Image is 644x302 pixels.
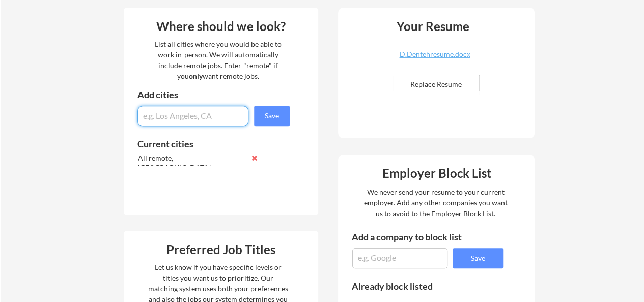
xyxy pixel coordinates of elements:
div: D.Dentehresume.docx [374,51,495,58]
div: Add a company to block list [352,232,479,241]
div: Preferred Job Titles [126,244,316,256]
button: Save [453,248,503,268]
a: D.Dentehresume.docx [374,51,495,67]
div: We never send your resume to your current employer. Add any other companies you want us to avoid ... [363,187,508,219]
div: Employer Block List [342,167,531,179]
div: All remote, [GEOGRAPHIC_DATA] [US_STATE] [138,153,245,183]
div: Where should we look? [126,20,316,33]
div: Add cities [137,90,292,99]
div: Current cities [137,139,278,148]
div: List all cities where you would be able to work in-person. We will automatically include remote j... [148,39,288,81]
input: e.g. Los Angeles, CA [137,106,248,126]
button: Save [254,106,290,126]
strong: only [189,72,203,80]
div: Your Resume [382,20,483,33]
div: Already block listed [352,282,490,291]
